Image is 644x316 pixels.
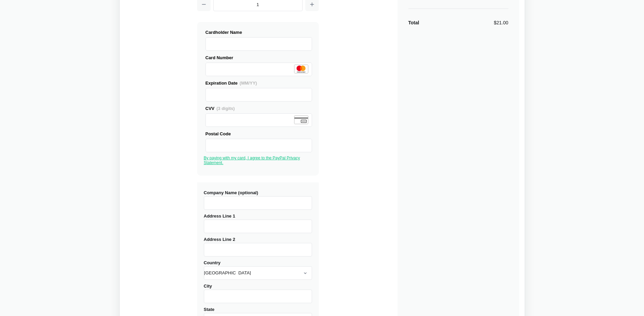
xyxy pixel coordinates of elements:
[204,284,312,303] label: City
[204,243,312,256] input: Address Line 2
[206,105,312,112] div: CVV
[209,114,309,127] iframe: Secure Credit Card Frame - CVV
[209,139,309,152] iframe: Secure Credit Card Frame - Postal Code
[408,20,419,25] strong: Total
[204,196,312,210] input: Company Name (optional)
[209,88,309,101] iframe: Secure Credit Card Frame - Expiration Date
[206,29,312,36] div: Cardholder Name
[204,190,312,210] label: Company Name (optional)
[209,63,309,76] iframe: Secure Credit Card Frame - Credit Card Number
[204,266,312,280] select: Country
[204,260,312,280] label: Country
[206,130,312,137] div: Postal Code
[206,80,312,87] div: Expiration Date
[204,220,312,233] input: Address Line 1
[206,54,312,61] div: Card Number
[204,290,312,303] input: City
[494,19,508,26] div: $21.00
[204,237,312,256] label: Address Line 2
[240,81,257,86] span: (MM/YY)
[204,156,300,165] a: By paying with my card, I agree to the PayPal Privacy Statement.
[209,38,309,50] iframe: Secure Credit Card Frame - Cardholder Name
[216,106,235,111] span: (3 digits)
[204,213,312,233] label: Address Line 1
